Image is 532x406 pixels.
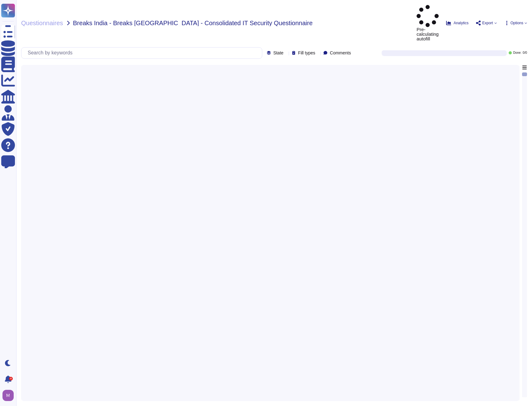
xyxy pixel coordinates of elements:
span: Fill types [298,51,315,55]
span: Options [511,21,523,25]
span: Export [482,21,493,25]
span: Comments [330,51,351,55]
button: user [1,389,18,402]
span: 0 / 0 [523,51,527,54]
span: Questionnaires [21,20,63,26]
input: Search by keywords [25,48,262,58]
span: State [273,51,283,55]
button: Analytics [446,21,469,25]
span: Breaks India - Breaks [GEOGRAPHIC_DATA] - Consolidated IT Security Questionnaire [73,20,313,26]
span: Analytics [454,21,469,25]
div: 4 [9,377,13,381]
span: Pre-calculating autofill [417,5,439,41]
img: user [2,390,14,401]
span: Done: [513,51,521,54]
